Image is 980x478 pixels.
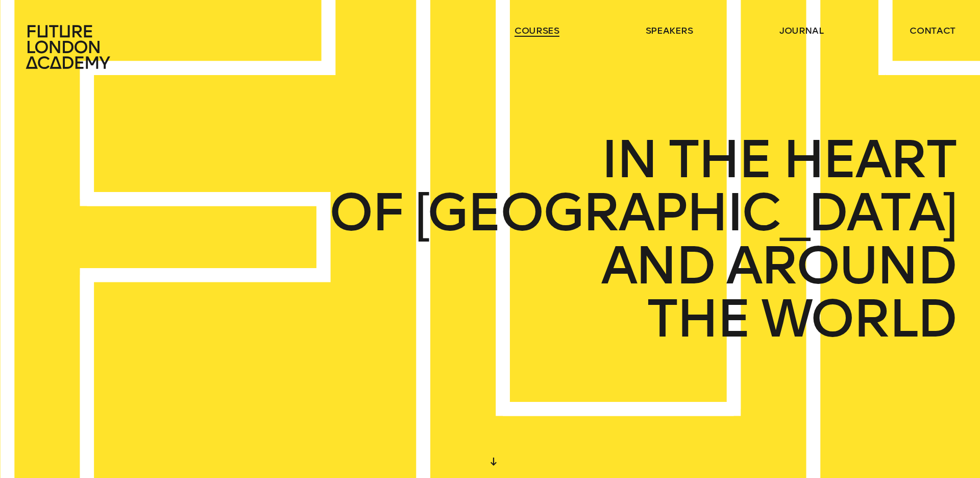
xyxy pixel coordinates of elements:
[646,25,693,37] a: speakers
[647,292,749,345] span: THE
[514,25,559,37] a: courses
[668,133,771,186] span: THE
[910,25,955,37] a: contact
[329,186,403,239] span: OF
[779,25,824,37] a: journal
[415,186,955,239] span: [GEOGRAPHIC_DATA]
[601,239,714,292] span: AND
[761,292,955,345] span: WORLD
[782,133,955,186] span: HEART
[601,133,656,186] span: IN
[726,239,955,292] span: AROUND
